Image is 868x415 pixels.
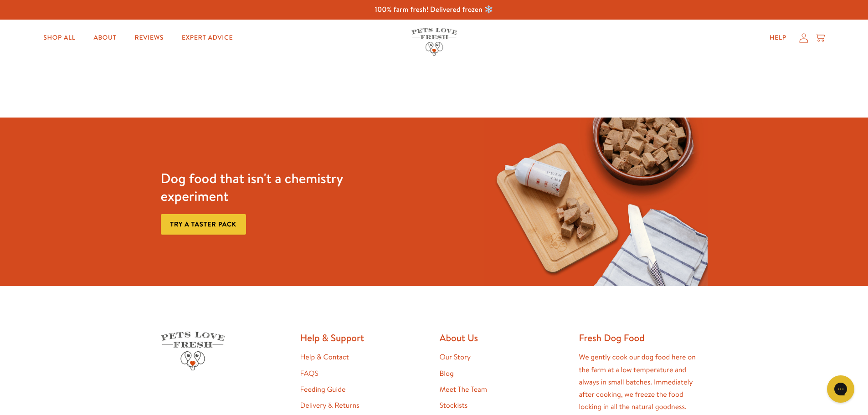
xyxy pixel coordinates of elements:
a: Help [762,29,794,47]
p: We gently cook our dog food here on the farm at a low temperature and always in small batches. Im... [579,351,708,413]
a: Our Story [440,352,471,362]
a: Reviews [128,29,171,47]
a: Shop All [36,29,82,47]
h2: Help & Support [300,332,429,344]
a: Blog [440,369,454,379]
h3: Dog food that isn't a chemistry experiment [161,169,385,205]
img: Fussy [484,118,708,286]
h2: Fresh Dog Food [579,332,708,344]
h2: About Us [440,332,568,344]
a: Expert Advice [175,29,240,47]
a: About [86,29,123,47]
img: Pets Love Fresh [411,28,457,56]
a: Try a taster pack [161,214,246,235]
img: Pets Love Fresh [161,332,225,370]
a: Stockists [440,400,468,410]
a: FAQS [300,369,318,379]
iframe: Gorgias live chat messenger [822,372,859,406]
a: Delivery & Returns [300,400,360,410]
a: Meet The Team [440,384,487,395]
a: Help & Contact [300,352,349,362]
a: Feeding Guide [300,384,346,395]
